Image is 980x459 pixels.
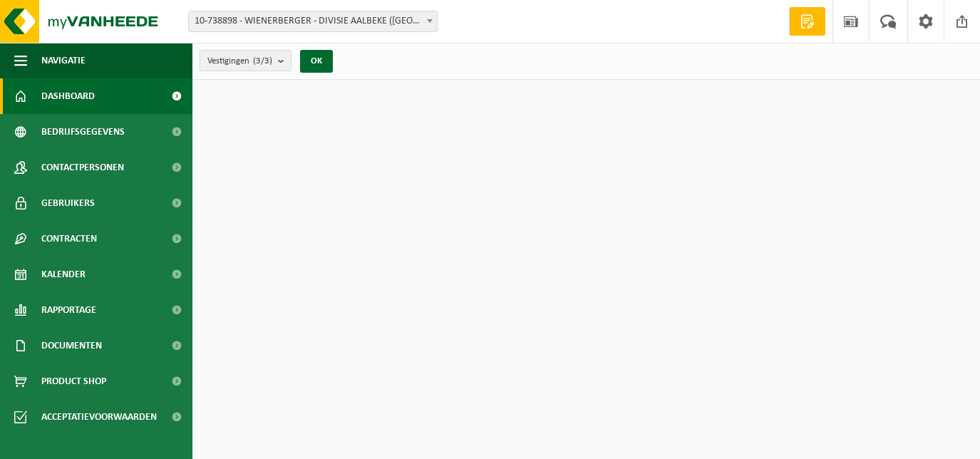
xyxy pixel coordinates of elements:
span: Dashboard [41,78,95,114]
span: 10-738898 - WIENERBERGER - DIVISIE AALBEKE (POTTELBERG) - AALBEKE [188,11,438,32]
span: Product Shop [41,363,106,399]
span: Contracten [41,221,97,257]
span: Documenten [41,328,102,363]
span: Bedrijfsgegevens [41,114,125,150]
span: Rapportage [41,292,96,328]
count: (3/3) [253,56,272,66]
button: Vestigingen(3/3) [200,50,292,71]
button: OK [300,50,333,73]
span: 10-738898 - WIENERBERGER - DIVISIE AALBEKE (POTTELBERG) - AALBEKE [189,11,437,31]
span: Kalender [41,257,86,292]
span: Vestigingen [207,51,272,72]
span: Gebruikers [41,185,95,221]
span: Navigatie [41,43,86,78]
span: Acceptatievoorwaarden [41,399,157,435]
span: Contactpersonen [41,150,124,185]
